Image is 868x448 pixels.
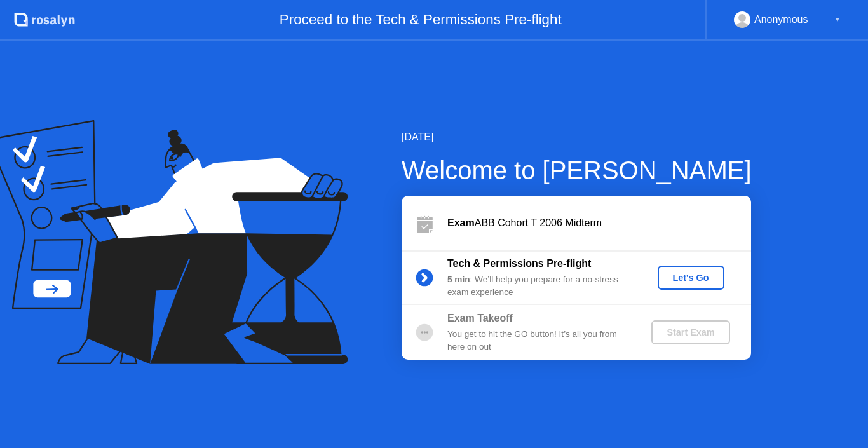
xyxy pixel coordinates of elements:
[447,217,475,228] b: Exam
[651,320,729,344] button: Start Exam
[663,273,719,283] div: Let's Go
[754,11,808,28] div: Anonymous
[447,313,513,323] b: Exam Takeoff
[402,130,752,145] div: [DATE]
[447,273,630,299] div: : We’ll help you prepare for a no-stress exam experience
[447,258,591,269] b: Tech & Permissions Pre-flight
[656,327,724,337] div: Start Exam
[447,215,751,231] div: ABB Cohort T 2006 Midterm
[447,328,630,354] div: You get to hit the GO button! It’s all you from here on out
[834,11,841,28] div: ▼
[402,151,752,189] div: Welcome to [PERSON_NAME]
[658,266,724,290] button: Let's Go
[447,275,470,284] b: 5 min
